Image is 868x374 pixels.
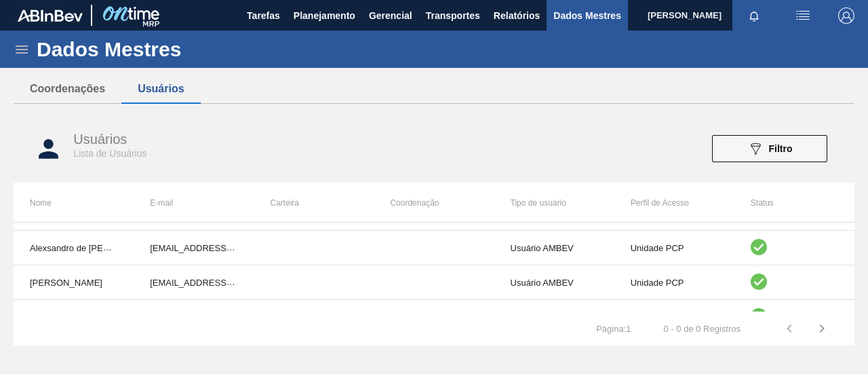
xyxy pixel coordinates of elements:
[247,10,280,21] font: Tarefas
[596,324,623,334] font: Página
[751,198,774,208] font: Status
[511,243,574,253] font: Usuário AMBEV
[624,324,627,334] font: :
[369,10,412,21] font: Gerencial
[631,198,689,208] font: Perfil de Acesso
[390,198,439,208] font: Coordenação
[664,324,741,334] font: 0 - 0 de 0 Registros
[751,239,838,257] div: Usuário Ativo
[631,278,684,288] font: Unidade PCP
[270,198,299,208] font: Carteira
[150,198,173,208] font: E-mail
[138,83,184,94] font: Usuários
[30,242,161,254] font: Alexsandro de [PERSON_NAME]
[30,198,52,208] font: Nome
[648,10,722,20] font: [PERSON_NAME]
[732,6,776,25] button: Notificações
[494,10,540,21] font: Relatórios
[37,38,181,60] font: Dados Mestres
[626,324,631,334] font: 1
[18,10,83,22] img: TNhmsLtSVTkK8tSr43FrP2fwEKptu5GPRR3wAAAABJRU5ErkJggg==
[511,198,566,208] font: Tipo de usuário
[751,308,838,326] div: Usuário Ativo
[30,83,105,94] font: Coordenações
[769,143,793,154] font: Filtro
[553,10,621,21] font: Dados Mestres
[30,278,102,288] font: [PERSON_NAME]
[426,10,480,21] font: Transportes
[631,243,684,253] font: Unidade PCP
[511,278,574,288] font: Usuário AMBEV
[751,274,838,292] div: Usuário Ativo
[14,75,121,103] button: Coordenações
[795,7,811,24] img: ações do usuário
[838,7,854,24] img: Sair
[73,148,146,159] font: Lista de Usuários
[150,277,299,288] font: [EMAIL_ADDRESS][DOMAIN_NAME]
[705,135,834,162] div: Filtrar Usuário
[121,75,200,103] button: Usuários
[294,10,355,21] font: Planejamento
[73,132,127,147] font: Usuários
[712,135,827,162] button: Filtro
[150,242,299,254] font: [EMAIL_ADDRESS][DOMAIN_NAME]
